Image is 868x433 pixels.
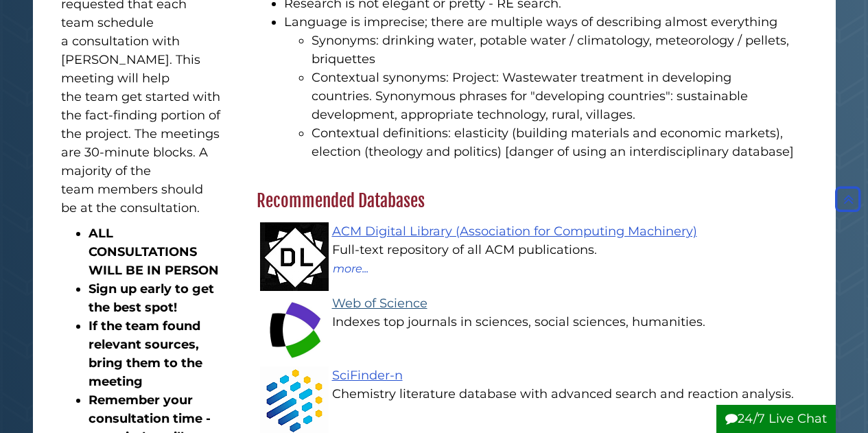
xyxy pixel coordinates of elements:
[332,296,427,311] a: Web of Science
[312,32,808,69] li: Synonyms: drinking water, potable water / climatology, meteorology / pellets, briquettes
[332,368,403,383] a: SciFinder-n
[284,13,808,161] li: Language is imprecise; there are multiple ways of describing almost everything
[89,281,214,315] strong: Sign up early to get the best spot!
[270,385,808,403] div: Chemistry literature database with advanced search and reaction analysis.
[332,224,697,239] a: ACM Digital Library (Association for Computing Machinery)
[270,313,808,331] div: Indexes top journals in sciences, social sciences, humanities.
[250,190,814,212] h2: Recommended Databases
[89,226,219,278] strong: ALL CONSULTATIONS WILL BE IN PERSON
[89,318,202,389] strong: If the team found relevant sources, bring them to the meeting
[270,241,808,259] div: Full-text repository of all ACM publications.
[716,405,836,433] button: 24/7 Live Chat
[312,69,808,124] li: Contextual synonyms: Project: Wastewater treatment in developing countries. Synonymous phrases fo...
[332,259,369,277] button: more...
[832,191,865,207] a: Back to Top
[312,124,808,161] li: Contextual definitions: elasticity (building materials and economic markets), election (theology ...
